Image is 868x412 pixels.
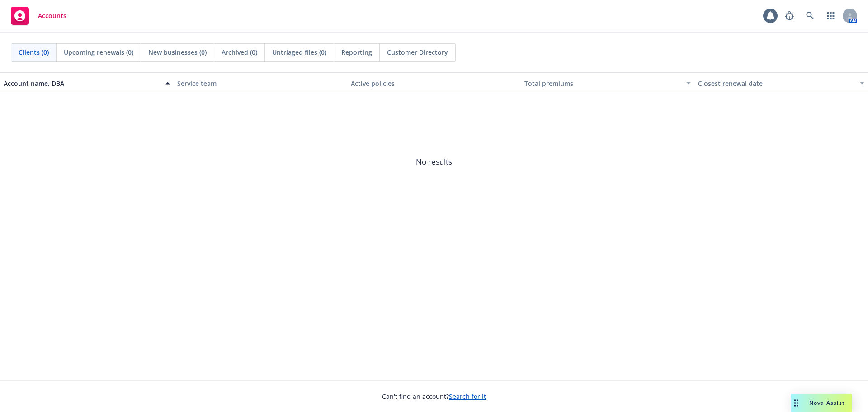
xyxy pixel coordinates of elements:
span: New businesses (0) [148,47,207,57]
a: Switch app [822,7,840,25]
button: Nova Assist [791,394,852,412]
span: Untriaged files (0) [272,47,326,57]
div: Closest renewal date [698,79,854,88]
button: Total premiums [521,72,694,94]
span: Accounts [38,12,66,19]
span: Reporting [341,47,372,57]
button: Service team [174,72,347,94]
span: Customer Directory [387,47,448,57]
a: Search [801,7,819,25]
div: Account name, DBA [4,79,160,88]
span: Archived (0) [222,47,257,57]
div: Drag to move [791,394,802,412]
a: Search for it [449,392,486,401]
div: Service team [177,79,344,88]
a: Report a Bug [780,7,798,25]
a: Accounts [7,3,70,28]
button: Active policies [347,72,521,94]
span: Clients (0) [19,47,49,57]
span: Can't find an account? [382,392,486,401]
button: Closest renewal date [694,72,868,94]
div: Total premiums [524,79,681,88]
div: Active policies [351,79,517,88]
span: Upcoming renewals (0) [64,47,133,57]
span: Nova Assist [809,399,845,407]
